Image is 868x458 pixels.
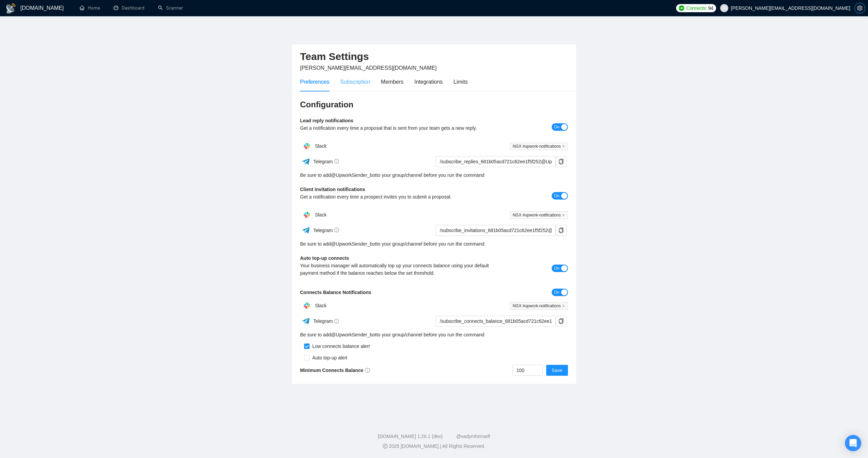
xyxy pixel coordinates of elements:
[679,5,684,11] img: upwork-logo.png
[300,139,314,153] img: hpQkSZIkSZIkSZIkSZIkSZIkSZIkSZIkSZIkSZIkSZIkSZIkSZIkSZIkSZIkSZIkSZIkSZIkSZIkSZIkSZIkSZIkSZIkSZIkS...
[334,159,339,164] span: info-circle
[300,262,501,277] div: Your business manager will automatically top up your connects balance using your default payment ...
[554,192,559,200] span: On
[855,5,865,11] span: setting
[708,4,713,12] span: 94
[340,78,370,86] div: Subscription
[554,265,559,272] span: On
[454,78,468,86] div: Limits
[302,157,310,166] img: ww3wtPAAAAAElFTkSuQmCC
[313,159,339,164] span: Telegram
[556,318,566,324] span: copy
[300,78,329,86] div: Preferences
[300,331,568,338] div: Be sure to add to your group/channel before you run the command
[300,255,349,261] b: Auto top-up connects
[300,65,437,71] span: [PERSON_NAME][EMAIL_ADDRESS][DOMAIN_NAME]
[300,118,353,123] b: Lead reply notifications
[554,123,559,131] span: On
[310,354,348,361] div: Auto top-up alert
[300,368,370,373] b: Minimum Connects Balance
[300,171,568,179] div: Be sure to add to your group/channel before you run the command
[456,434,490,439] a: @vadymhimself
[300,240,568,248] div: Be sure to add to your group/channel before you run the command
[686,4,707,12] span: Connects:
[334,319,339,324] span: info-circle
[300,124,501,132] div: Get a notification every time a proposal that is sent from your team gets a new reply.
[722,6,727,11] span: user
[331,171,376,179] a: @UpworkSender_bot
[300,290,371,295] b: Connects Balance Notifications
[331,331,376,338] a: @UpworkSender_bot
[556,159,566,164] span: copy
[300,99,568,110] h3: Configuration
[845,435,861,451] div: Open Intercom Messenger
[383,444,388,449] span: copyright
[300,50,568,64] h2: Team Settings
[300,193,501,201] div: Get a notification every time a prospect invites you to submit a proposal.
[158,5,183,11] a: searchScanner
[331,240,376,248] a: @UpworkSender_bot
[556,225,567,236] button: copy
[510,143,568,150] span: NGX #upwork-notifications
[556,228,566,233] span: copy
[854,3,865,14] button: setting
[313,318,339,324] span: Telegram
[310,342,370,350] div: Low connects balance alert
[546,365,568,376] button: Save
[556,316,567,327] button: copy
[556,156,567,167] button: copy
[554,289,559,296] span: On
[552,367,563,374] span: Save
[562,304,565,308] span: close
[315,212,327,217] span: Slack
[5,443,863,450] div: 2025 [DOMAIN_NAME] | All Rights Reserved.
[510,211,568,219] span: NGX #upwork-notifications
[334,228,339,232] span: info-circle
[302,317,310,325] img: ww3wtPAAAAAElFTkSuQmCC
[315,303,327,308] span: Slack
[381,78,403,86] div: Members
[313,228,339,233] span: Telegram
[562,145,565,148] span: close
[414,78,443,86] div: Integrations
[80,5,100,11] a: homeHome
[5,3,16,14] img: logo
[114,5,144,11] a: dashboardDashboard
[302,226,310,234] img: ww3wtPAAAAAElFTkSuQmCC
[315,143,327,149] span: Slack
[300,299,314,312] img: hpQkSZIkSZIkSZIkSZIkSZIkSZIkSZIkSZIkSZIkSZIkSZIkSZIkSZIkSZIkSZIkSZIkSZIkSZIkSZIkSZIkSZIkSZIkSZIkS...
[378,434,443,439] a: [DOMAIN_NAME] 1.26.1 (dev)
[562,213,565,217] span: close
[300,187,365,192] b: Client invitation notifications
[300,208,314,222] img: hpQkSZIkSZIkSZIkSZIkSZIkSZIkSZIkSZIkSZIkSZIkSZIkSZIkSZIkSZIkSZIkSZIkSZIkSZIkSZIkSZIkSZIkSZIkSZIkS...
[510,302,568,310] span: NGX #upwork-notifications
[854,5,865,11] a: setting
[365,368,370,373] span: info-circle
